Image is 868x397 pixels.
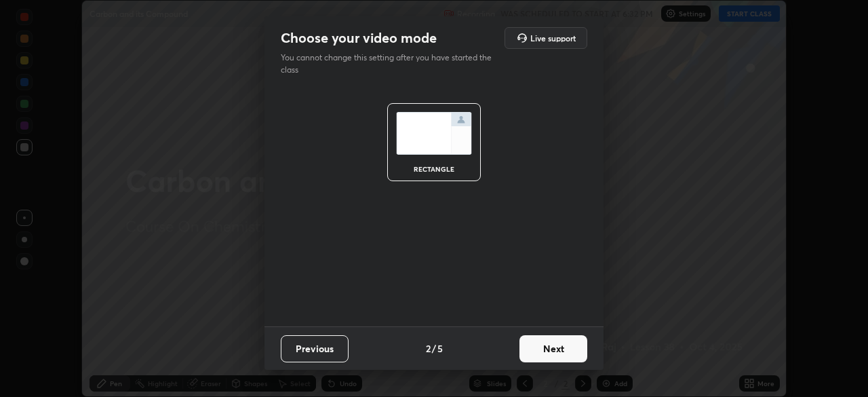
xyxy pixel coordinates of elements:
[407,166,461,172] div: rectangle
[437,341,443,356] h4: 5
[281,29,437,47] h2: Choose your video mode
[281,52,500,76] p: You cannot change this setting after you have started the class
[530,34,576,42] h5: Live support
[432,341,436,356] h4: /
[426,341,431,356] h4: 2
[396,112,472,155] img: normalScreenIcon.ae25ed63.svg
[281,335,349,362] button: Previous
[519,335,587,362] button: Next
